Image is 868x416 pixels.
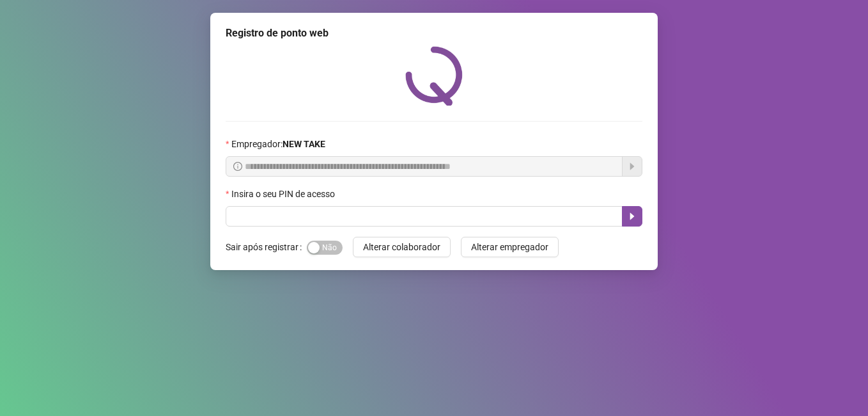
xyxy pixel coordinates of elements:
label: Insira o seu PIN de acesso [226,187,343,201]
img: QRPoint [405,46,463,106]
div: Registro de ponto web [226,26,642,41]
button: Alterar colaborador [353,237,451,257]
span: Alterar empregador [471,240,548,254]
span: info-circle [233,162,242,171]
span: Alterar colaborador [363,240,440,254]
strong: NEW TAKE [283,139,325,149]
span: caret-right [627,211,637,221]
span: Empregador : [231,137,325,151]
label: Sair após registrar [226,237,307,257]
button: Alterar empregador [461,237,559,257]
